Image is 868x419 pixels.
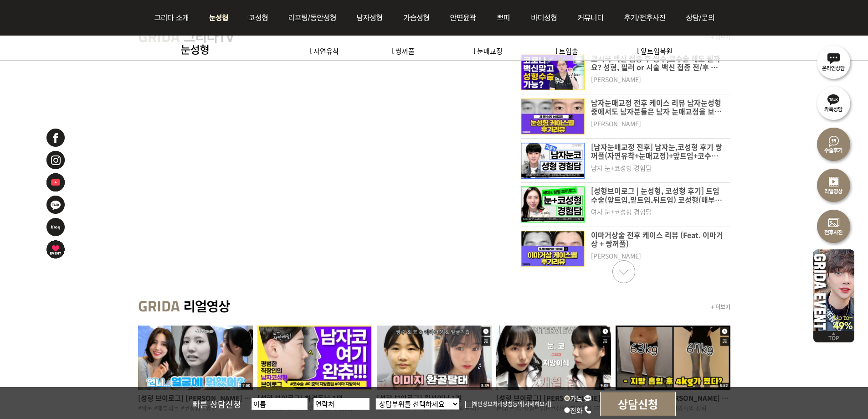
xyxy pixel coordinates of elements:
img: 네이버블로그 [46,217,66,237]
img: 수술후기 [813,123,854,164]
li: Next slide [612,260,635,283]
img: main_grida_realvideo_title.jpg [138,290,247,324]
iframe: YouTube video player [138,54,516,267]
a: l 자연유착 [310,46,339,56]
p: 남자눈매교정 전후 케이스 리뷰 남자눈성형 중에서도 남자분들은 남자 눈매교정을 보통 하시는 경우는 다양하게 있는데요 눈뜨는 힘이 좀 부족하거나 눈꺼풀이 늘어나서 눈동자의 노출량이 [591,98,724,115]
p: [남자눈매교정 전후] 남자눈,코성형 후기 쌍꺼풀(자연유착+눈매교정)+앞트임+코수술(매부리코+긴코)+이마지방이식 [DATE] [591,143,724,160]
input: 상담신청 [600,392,676,416]
a: [성형 브이로그] 원선의님 1편 쌍수 & 코 & 볼, 이중턱 지방흡입 & 이마거상 & 실리프팅 [377,324,492,412]
dt: 여자 눈+코성형 경험담 [591,208,724,223]
img: 유투브 [46,172,66,192]
img: checkbox.png [465,401,473,408]
a: [성형 브이로그] [PERSON_NAME] 2편 눈(앞트임, 듀얼트임)+코성형+지방이식 2개월 차 [496,324,611,412]
a: l 눈재수술 [473,59,503,68]
label: 카톡 [564,393,592,403]
p: 코시국 백신 접종 후 쌍수,코수술 해도 될까요? 성형, 필러 or 시술 백신 접종 전/후 가능한지 알려드립니다. [591,54,724,71]
span: 빠른 상담신청 [192,398,241,410]
dt: [PERSON_NAME] [591,252,724,267]
img: 인스타그램 [46,150,66,170]
img: 수술전후사진 [813,205,854,246]
img: 리얼영상 [813,164,854,205]
p: 이마거상술 전후 케이스 리뷰 (Feat. 이마거상 + 쌍꺼풀) [591,231,724,248]
input: 이름 [252,398,308,410]
label: 개인정보처리방침동의 [465,400,523,408]
img: 이벤트 [813,246,854,331]
label: 전화 [564,405,592,415]
img: 위로가기 [813,331,854,342]
dt: [PERSON_NAME] [591,120,724,135]
a: [성형 브이로그] 하경동님 1편 #남자성형 #남자코수술 #이중턱지방흡입 #이마지방이식 [257,324,372,412]
a: [자세히보기] [523,400,551,408]
a: l 눈밑성형 [310,59,339,68]
a: l 트임술 [555,46,578,56]
input: 전화 [564,407,570,413]
p: [성형브이로그 | 눈성형, 코성형 후기] 트임수술(앞트임,밑트임,뒤트임) 코성형(매부리코) 이마지방이식 [DATE] [591,186,724,203]
a: l 쌍꺼풀 [392,46,415,56]
img: 온라인상담 [813,41,854,82]
input: 카톡 [564,395,570,401]
a: + 더보기 [711,303,730,310]
a: l 눈매교정 [473,46,503,56]
img: 카카오톡 [46,195,66,215]
img: call_icon.png [584,406,592,414]
img: 카톡상담 [813,82,854,123]
img: 페이스북 [46,128,66,148]
img: 이벤트 [46,239,66,259]
dt: [PERSON_NAME] [591,76,724,91]
img: kakao_icon.png [584,394,592,402]
dt: 남자 눈+코성형 경험담 [591,164,724,179]
a: l 중년눈성형 [392,59,427,68]
a: [성형 브이로그] [PERSON_NAME] 2편 복부, 러브핸들, 허벅지지방흡입 성형 [616,324,730,412]
a: [성형 브이로그] [PERSON_NAME] 1편 #짝눈 #매부리코 #코성형 #쌍수 [138,324,253,412]
input: 연락처 [313,398,370,410]
img: 눈성형 [180,44,261,65]
a: l 앞트임복원 [637,46,673,56]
